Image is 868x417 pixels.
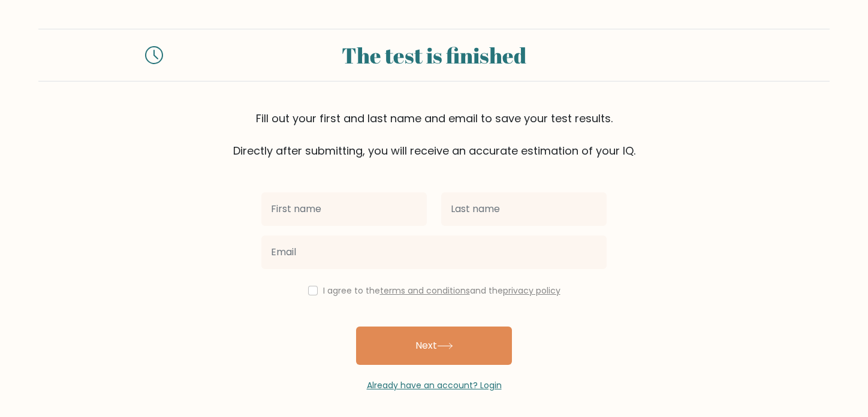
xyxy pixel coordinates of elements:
input: First name [261,192,427,226]
button: Next [356,327,512,365]
a: Already have an account? Login [367,379,502,391]
a: privacy policy [503,285,560,297]
div: Fill out your first and last name and email to save your test results. Directly after submitting,... [38,110,830,159]
input: Last name [441,192,607,226]
a: terms and conditions [380,285,470,297]
div: The test is finished [177,39,691,71]
input: Email [261,235,607,269]
label: I agree to the and the [323,285,560,297]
